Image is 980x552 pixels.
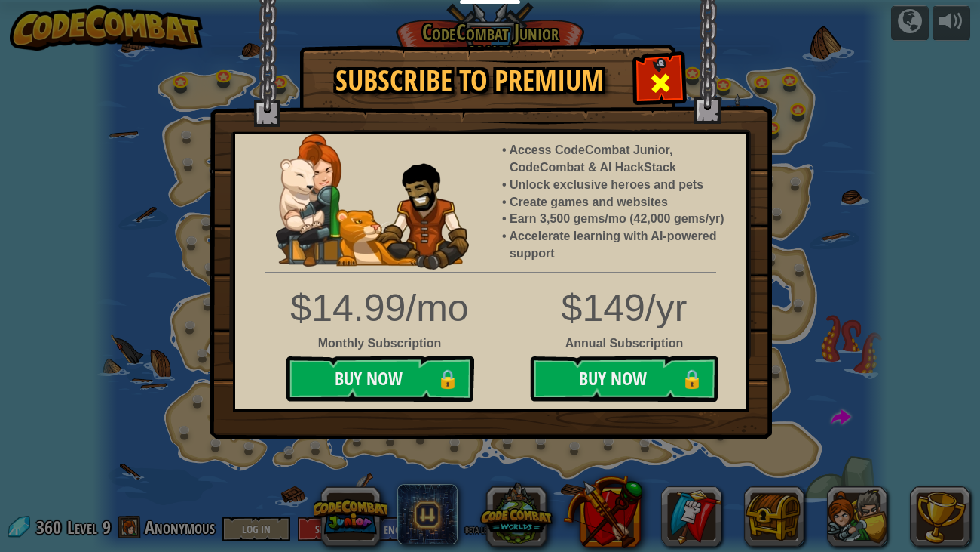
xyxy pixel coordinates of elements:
[224,335,758,353] div: Annual Subscription
[510,211,731,228] li: Earn 3,500 gems/mo (42,000 gems/yr)
[510,142,731,177] li: Access CodeCombat Junior, CodeCombat & AI HackStack
[276,134,469,270] img: anya-and-nando-pet.webp
[530,356,718,402] button: Buy Now🔒
[224,282,758,335] div: $149/yr
[280,282,479,335] div: $14.99/mo
[510,194,731,211] li: Create games and websites
[286,356,474,402] button: Buy Now🔒
[510,228,731,263] li: Accelerate learning with AI-powered support
[510,177,731,194] li: Unlock exclusive heroes and pets
[315,65,624,97] h1: Subscribe to Premium
[280,335,479,353] div: Monthly Subscription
